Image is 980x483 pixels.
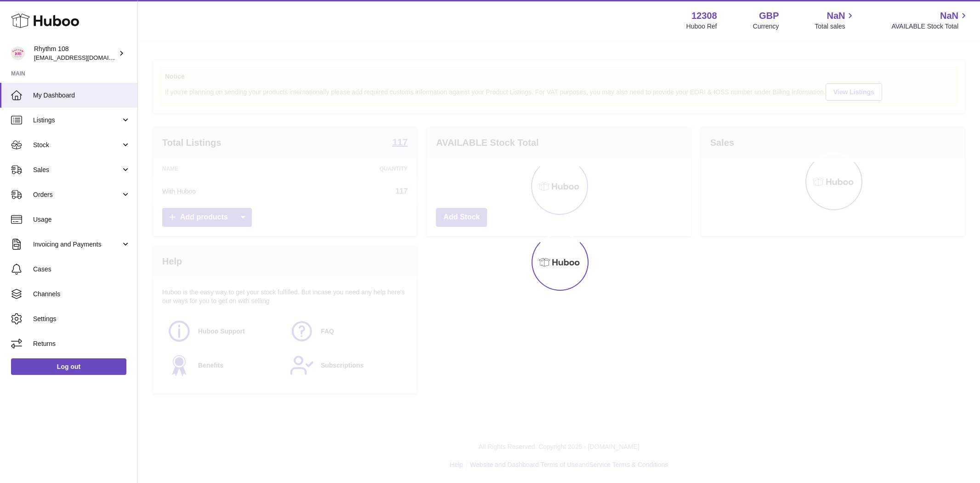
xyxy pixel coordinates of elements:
div: Rhythm 108 [34,45,117,62]
div: Currency [753,22,779,31]
div: Huboo Ref [686,22,717,31]
span: Returns [33,339,130,348]
span: Settings [33,315,130,323]
span: Orders [33,190,121,199]
span: Sales [33,166,121,174]
span: Cases [33,265,130,274]
span: Channels [33,290,130,299]
span: NaN [827,10,845,22]
span: Usage [33,215,130,224]
a: Log out [11,358,126,375]
span: My Dashboard [33,91,130,100]
span: NaN [940,10,958,22]
span: [EMAIL_ADDRESS][DOMAIN_NAME] [34,54,135,61]
a: NaN AVAILABLE Stock Total [891,10,969,31]
span: Stock [33,141,121,149]
a: NaN Total sales [815,10,855,31]
strong: GBP [759,10,779,22]
span: Invoicing and Payments [33,240,121,249]
strong: 12308 [691,10,717,22]
span: AVAILABLE Stock Total [891,22,969,31]
span: Total sales [815,22,855,31]
span: Listings [33,116,121,125]
img: internalAdmin-12308@internal.huboo.com [11,46,25,60]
